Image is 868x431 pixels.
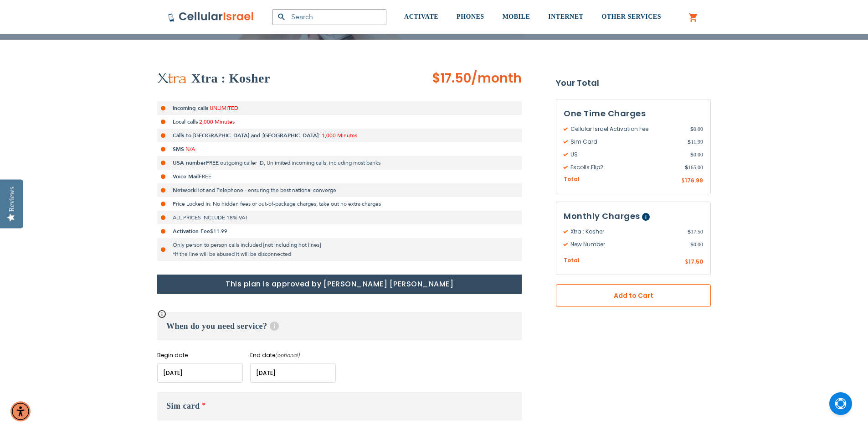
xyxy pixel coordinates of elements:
strong: Your Total [556,76,711,90]
span: 17.50 [688,258,703,265]
h1: This plan is approved by [PERSON_NAME] [PERSON_NAME] [157,275,522,294]
span: Help [270,322,279,331]
div: Accessibility Menu [10,401,31,421]
input: MM/DD/YYYY [157,363,243,383]
span: FREE outgoing caller ID, Unlimited incoming calls, including most banks [206,159,380,166]
span: 1,000 Minutes [322,132,357,139]
label: End date [250,351,336,359]
strong: Calls to [GEOGRAPHIC_DATA] and [GEOGRAPHIC_DATA]: [173,132,320,139]
span: $ [688,228,691,236]
span: Hot and Pelephone - ensuring the best national converge [195,187,336,194]
li: ALL PRICES INCLUDE 18% VAT [157,211,522,224]
li: Price Locked In: No hidden fees or out-of-package charges, take out no extra charges [157,197,522,211]
span: New Number [564,240,690,249]
h3: One Time Charges [564,107,703,120]
span: Total [564,175,580,184]
h3: When do you need service? [157,312,522,340]
span: 0.00 [690,125,703,133]
strong: USA number [173,159,206,166]
strong: Network [173,187,195,194]
span: Sim card [166,401,200,410]
strong: Voice Mail [173,173,199,180]
span: Xtra : Kosher [564,228,688,236]
span: 17.50 [688,228,703,236]
span: $ [690,151,693,159]
span: $11.99 [210,228,227,235]
span: N/A [185,145,195,153]
span: 0.00 [690,240,703,249]
button: Add to Cart [556,284,711,307]
label: Begin date [157,351,243,359]
li: Only person to person calls included [not including hot lines] *If the line will be abused it wil... [157,238,522,261]
span: Escolls Flip2 [564,163,685,171]
img: Cellular Israel Logo [168,11,254,22]
span: 2,000 Minutes [199,118,235,125]
span: UNLIMITED [210,104,238,112]
span: ACTIVATE [404,13,438,20]
span: $ [690,240,693,249]
span: $ [685,163,688,171]
div: Reviews [8,187,16,212]
span: Monthly Charges [564,210,640,222]
span: OTHER SERVICES [601,13,661,20]
i: (optional) [275,352,300,359]
strong: Incoming calls [173,104,208,112]
span: $ [681,177,685,185]
span: 165.00 [685,163,703,171]
span: INTERNET [548,13,583,20]
span: PHONES [457,13,484,20]
img: Xtra : Kosher [157,73,187,84]
span: FREE [199,173,211,180]
span: /month [471,69,522,88]
strong: Local calls [173,118,198,125]
span: Cellular Israel Activation Fee [564,125,690,133]
span: MOBILE [503,13,530,20]
strong: Activation Fee [173,228,210,235]
input: Search [272,9,386,25]
strong: SMS [173,145,184,153]
span: Sim Card [564,138,688,146]
span: Help [642,213,650,221]
span: 11.99 [688,138,703,146]
span: $ [690,125,693,133]
span: $17.50 [432,69,471,87]
span: 176.99 [685,177,703,184]
h2: Xtra : Kosher [191,69,270,88]
input: MM/DD/YYYY [250,363,336,383]
span: Add to Cart [586,291,681,301]
span: Total [564,256,580,265]
span: US [564,151,690,159]
span: 0.00 [690,151,703,159]
span: $ [685,258,688,266]
span: $ [688,138,691,146]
